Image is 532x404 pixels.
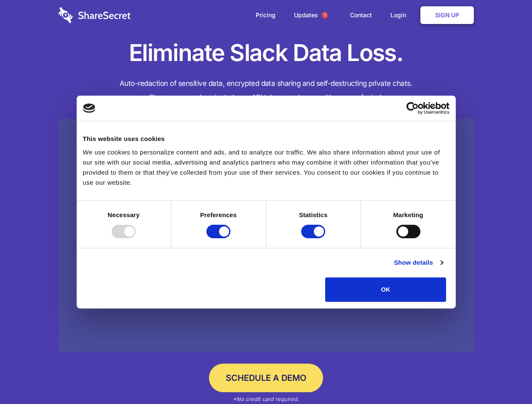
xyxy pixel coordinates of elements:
a: Schedule a Demo [209,364,323,392]
strong: Preferences [200,211,237,218]
strong: Necessary [108,211,140,218]
div: This website uses cookies [83,134,449,144]
div: We use cookies to personalize content and ads, and to analyze our traffic. We also share informat... [83,147,449,188]
strong: Marketing [393,211,423,218]
a: Show details [394,258,443,268]
a: Wistia video thumbnail [59,119,474,352]
img: logo-wordmark-white-trans-d4663122ce5f474addd5e946df7df03e33cb6a1c49d2221995e7729f52c070b2.svg [59,7,131,23]
h4: Auto-redaction of sensitive data, encrypted data sharing and self-destructing private chats. Shar... [59,77,474,104]
a: Pricing [247,2,284,28]
a: Contact [342,2,380,28]
a: Sign Up [420,6,474,24]
button: OK [325,277,446,302]
h1: Eliminate Slack Data Loss. [59,38,474,68]
a: Usercentrics Cookiebot - opens in a new window [376,102,449,114]
img: logo [83,104,96,113]
span: 1 [321,12,328,19]
em: *No credit card required. [233,396,299,402]
a: Login [382,2,419,28]
strong: Statistics [299,211,328,218]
